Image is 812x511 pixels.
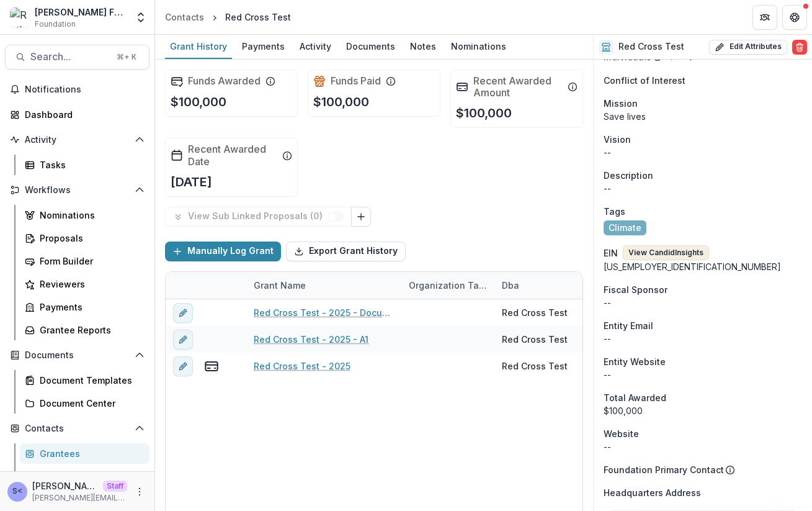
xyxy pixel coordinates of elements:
[456,104,512,122] p: $100,000
[237,35,290,59] a: Payments
[20,370,149,391] a: Document Templates
[165,35,232,59] a: Grant History
[246,279,313,292] div: Grant Name
[604,260,802,273] div: [US_EMPLOYER_IDENTIFICATION_NUMBER]
[604,427,639,440] span: Website
[473,75,563,99] h2: Recent Awarded Amount
[246,272,401,299] div: Grant Name
[709,40,787,55] button: Edit Attributes
[40,470,140,483] div: Constituents
[171,173,212,191] p: [DATE]
[604,332,802,345] div: --
[604,296,802,309] div: --
[20,274,149,294] a: Reviewers
[604,283,667,296] span: Fiscal Sponsor
[254,360,350,373] a: Red Cross Test - 2025
[20,297,149,317] a: Payments
[35,19,76,30] span: Foundation
[604,463,724,476] p: Foundation Primary Contact
[20,155,149,175] a: Tasks
[604,391,666,404] span: Total Awarded
[20,205,149,225] a: Nominations
[623,245,709,260] button: View CandidInsights
[254,333,368,346] a: Red Cross Test - 2025 - A1
[401,279,494,292] div: Organization Tax-ID Number (EIN)
[160,8,296,26] nav: breadcrumb
[237,37,290,55] div: Payments
[604,110,802,123] p: Save lives
[5,345,149,365] button: Open Documents
[401,272,494,299] div: Organization Tax-ID Number (EIN)
[5,180,149,200] button: Open Workflows
[188,143,277,167] h2: Recent Awarded Date
[173,329,193,349] button: edit
[295,37,336,55] div: Activity
[40,447,140,460] div: Grantees
[40,232,140,245] div: Proposals
[160,8,209,26] a: Contacts
[286,242,406,261] button: Export Grant History
[502,333,568,346] div: Red Cross Test
[20,393,149,414] a: Document Center
[40,278,140,291] div: Reviewers
[604,246,618,260] p: EIN
[502,306,568,319] div: Red Cross Test
[5,418,149,438] button: Open Contacts
[331,75,381,87] h2: Funds Paid
[40,209,140,222] div: Nominations
[604,355,666,368] span: Entity Website
[165,207,352,227] button: View Sub Linked Proposals (0)
[40,323,140,337] div: Grantee Reports
[618,42,684,52] h2: Red Cross Test
[188,75,261,87] h2: Funds Awarded
[752,5,777,30] button: Partners
[114,50,139,64] div: ⌘ + K
[446,35,511,59] a: Nominations
[132,5,149,30] button: Open entity switcher
[20,320,149,340] a: Grantee Reports
[604,205,625,218] span: Tags
[604,133,631,146] span: Vision
[25,185,130,196] span: Workflows
[782,5,807,30] button: Get Help
[20,228,149,248] a: Proposals
[604,74,685,87] span: Conflict of Interest
[405,37,441,55] div: Notes
[604,169,653,182] span: Description
[165,11,204,24] div: Contacts
[188,211,328,222] p: View Sub Linked Proposals ( 0 )
[502,360,568,373] div: Red Cross Test
[103,481,127,492] p: Staff
[165,242,281,261] button: Manually Log Grant
[405,35,441,59] a: Notes
[494,279,527,292] div: Dba
[25,350,130,361] span: Documents
[10,7,30,27] img: Ruthwick Foundation
[295,35,336,59] a: Activity
[604,368,802,381] div: --
[225,11,291,24] div: Red Cross Test
[25,135,130,145] span: Activity
[341,35,400,59] a: Documents
[30,51,109,63] span: Search...
[609,223,641,233] span: Climate
[494,272,587,299] div: Dba
[173,302,193,322] button: edit
[5,45,149,70] button: Search...
[12,487,22,495] div: Sammy <sammy@trytemelio.com>
[20,466,149,487] a: Constituents
[40,374,140,387] div: Document Templates
[40,301,140,314] div: Payments
[40,158,140,171] div: Tasks
[25,423,130,434] span: Contacts
[20,443,149,464] a: Grantees
[40,255,140,268] div: Form Builder
[40,397,140,410] div: Document Center
[5,130,149,150] button: Open Activity
[604,182,802,195] p: --
[25,108,140,121] div: Dashboard
[204,358,219,373] button: view-payments
[171,93,226,111] p: $100,000
[604,404,802,417] div: $100,000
